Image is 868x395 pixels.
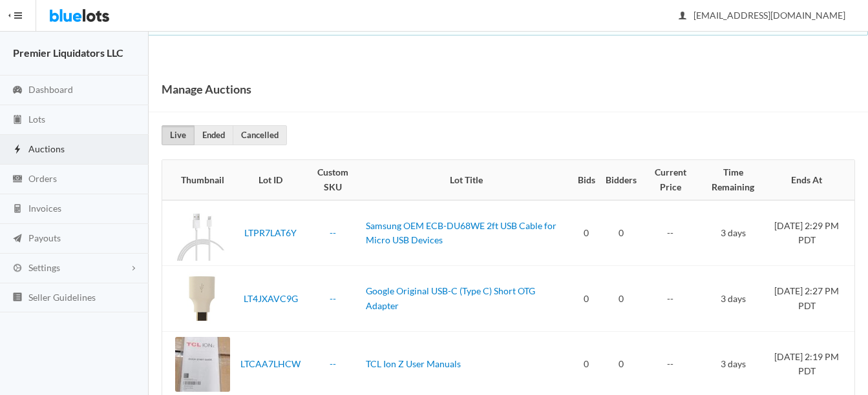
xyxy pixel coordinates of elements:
a: TCL Ion Z User Manuals [366,358,461,369]
th: Ends At [767,160,854,200]
span: Invoices [28,203,61,214]
td: 0 [573,200,600,266]
a: LT4JXAVC9G [244,293,298,304]
h1: Manage Auctions [162,79,251,99]
span: Payouts [28,232,61,243]
ion-icon: cog [11,263,24,275]
th: Bids [573,160,600,200]
span: Lots [28,114,45,125]
td: [DATE] 2:29 PM PDT [767,200,854,266]
ion-icon: speedometer [11,85,24,97]
span: Auctions [28,143,65,154]
td: [DATE] 2:27 PM PDT [767,266,854,332]
ion-icon: cash [11,174,24,186]
td: 0 [600,200,642,266]
th: Custom SKU [306,160,361,200]
td: 3 days [699,200,767,266]
a: Live [162,125,195,145]
a: Ended [194,125,233,145]
ion-icon: person [676,10,689,23]
a: Samsung OEM ECB-DU68WE 2ft USB Cable for Micro USB Devices [366,220,556,246]
a: LTCAA7LHCW [240,358,301,369]
th: Lot Title [361,160,573,200]
td: -- [642,266,699,332]
span: Orders [28,173,57,184]
span: Settings [28,262,60,273]
ion-icon: list box [11,292,24,304]
td: 3 days [699,266,767,332]
a: -- [330,293,336,304]
th: Lot ID [235,160,306,200]
ion-icon: calculator [11,203,24,216]
ion-icon: clipboard [11,114,24,127]
td: 0 [600,266,642,332]
a: Cancelled [233,125,287,145]
th: Bidders [600,160,642,200]
th: Current Price [642,160,699,200]
strong: Premier Liquidators LLC [13,46,123,59]
th: Time Remaining [699,160,767,200]
ion-icon: flash [11,144,24,156]
td: 0 [573,266,600,332]
a: Google Original USB-C (Type C) Short OTG Adapter [366,285,535,311]
ion-icon: paper plane [11,233,24,245]
a: -- [330,227,336,238]
span: Seller Guidelines [28,292,96,303]
a: -- [330,358,336,369]
td: -- [642,200,699,266]
th: Thumbnail [162,160,235,200]
a: LTPR7LAT6Y [244,227,297,238]
span: [EMAIL_ADDRESS][DOMAIN_NAME] [679,10,845,21]
span: Dashboard [28,84,73,95]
